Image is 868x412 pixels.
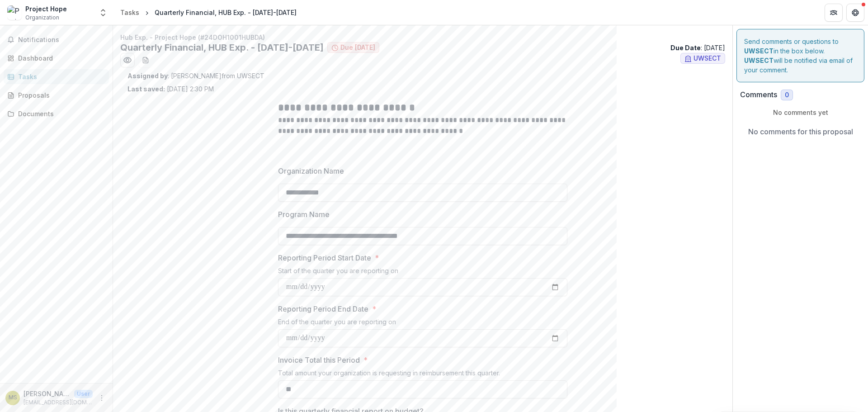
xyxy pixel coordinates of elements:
[25,4,67,14] div: Project Hope
[155,8,297,17] div: Quarterly Financial, HUB Exp. - [DATE]-[DATE]
[18,36,105,44] span: Notifications
[127,85,165,93] strong: Last saved:
[24,389,71,398] p: [PERSON_NAME]
[4,69,109,84] a: Tasks
[4,106,109,121] a: Documents
[278,166,344,176] p: Organization Name
[120,33,725,42] p: Hub Exp. - Project Hope (#24DOH1001HUBDA)
[18,90,102,100] div: Proposals
[278,267,567,278] div: Start of the quarter you are reporting on
[18,109,102,118] div: Documents
[9,395,17,401] div: Masy Sarpong
[740,90,777,99] h2: Comments
[97,4,109,22] button: Open entity switcher
[785,91,789,99] span: 0
[127,71,718,81] p: : [PERSON_NAME] from UWSECT
[744,57,774,64] strong: UWSECT
[4,33,109,47] button: Notifications
[138,53,153,67] button: download-word-button
[740,108,861,117] p: No comments yet
[736,29,864,82] div: Send comments or questions to in the box below. will be notified via email of your comment.
[744,47,774,55] strong: UWSECT
[278,355,360,365] p: Invoice Total this Period
[120,42,324,53] h2: Quarterly Financial, HUB Exp. - [DATE]-[DATE]
[278,303,368,314] p: Reporting Period End Date
[278,369,567,380] div: Total amount your organization is requesting in reimbursement this quarter.
[748,126,853,137] p: No comments for this proposal
[24,398,93,407] p: [EMAIL_ADDRESS][DOMAIN_NAME]
[117,6,143,19] a: Tasks
[117,6,300,19] nav: breadcrumb
[74,390,93,398] p: User
[18,72,102,81] div: Tasks
[7,5,22,20] img: Project Hope
[4,88,109,103] a: Proposals
[278,318,567,329] div: End of the quarter you are reporting on
[825,4,843,22] button: Partners
[670,43,725,52] p: : [DATE]
[278,252,371,263] p: Reporting Period Start Date
[278,209,330,220] p: Program Name
[127,84,214,94] p: [DATE] 2:30 PM
[846,4,864,22] button: Get Help
[693,55,721,62] span: UWSECT
[25,14,59,22] span: Organization
[18,53,102,63] div: Dashboard
[340,44,375,52] span: Due [DATE]
[120,53,135,67] button: Preview 03e6ec0c-734e-4dec-8e3b-93875ecf61d9.pdf
[120,8,139,17] div: Tasks
[4,51,109,66] a: Dashboard
[670,44,701,52] strong: Due Date
[96,393,107,403] button: More
[127,72,168,80] strong: Assigned by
